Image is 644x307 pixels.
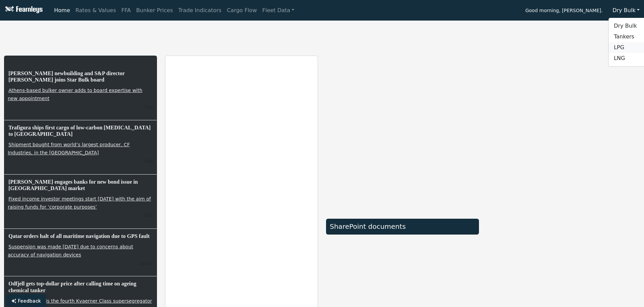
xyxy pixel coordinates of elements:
a: Suspension was made [DATE] due to concerns about accuracy of navigation devices [8,243,133,258]
a: Shipment bought from world’s largest producer, CF Industries, in the [GEOGRAPHIC_DATA] [8,141,130,156]
a: Bunker Prices [133,4,176,17]
a: FFA [119,4,134,17]
h6: [PERSON_NAME] engages banks for new bond issue in [GEOGRAPHIC_DATA] market [8,178,153,192]
a: Cargo Flow [224,4,260,17]
img: Fearnleys Logo [3,6,43,14]
small: 06/10/2025, 08:24:36 [139,260,153,266]
div: SharePoint documents [330,222,475,231]
button: Dry Bulk [608,4,644,17]
a: Home [51,4,73,17]
span: Good morning, [PERSON_NAME]. [525,5,602,17]
a: Athens-based bulker owner adds to board expertise with new appointment [8,87,142,102]
small: 06/10/2025, 08:39:41 [144,158,153,164]
a: Fixed income investor meetings start [DATE] with the aim of raising funds for ‘corporate purposes’ [8,195,151,210]
h6: Odfjell gets top-dollar price after calling time on ageing chemical tanker [8,280,153,294]
h6: Qatar orders halt of all maritime navigation due to GPS fault [8,232,153,240]
iframe: mini symbol-overview TradingView widget [487,217,640,291]
iframe: market overview TradingView widget [326,56,479,211]
a: Rates & Values [73,4,119,17]
a: Trade Indicators [176,4,224,17]
iframe: tickers TradingView widget [4,23,640,48]
h6: Trafigura ships first cargo of low-carbon [MEDICAL_DATA] to [GEOGRAPHIC_DATA] [8,124,153,138]
small: 06/10/2025, 08:37:45 [144,213,153,218]
h6: [PERSON_NAME] newbuilding and S&P director [PERSON_NAME] joins Star Bulk board [8,69,153,84]
a: Fleet Data [260,4,297,17]
iframe: mini symbol-overview TradingView widget [487,56,640,130]
iframe: mini symbol-overview TradingView widget [487,136,640,211]
small: 06/10/2025, 09:10:48 [144,104,153,110]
